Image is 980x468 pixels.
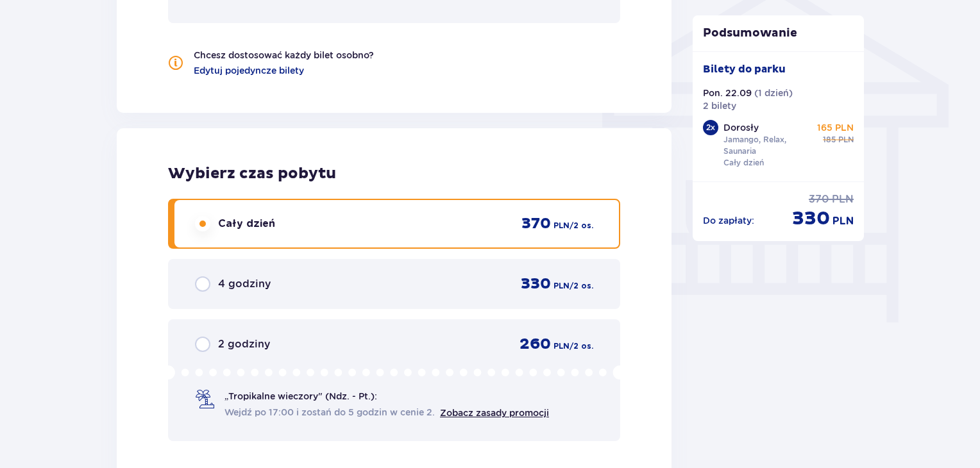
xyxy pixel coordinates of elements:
[168,164,620,183] p: Wybierz czas pobytu
[521,274,551,294] p: 330
[570,340,593,352] p: / 2 os.
[832,192,854,206] p: PLN
[723,134,812,157] p: Jamango, Relax, Saunaria
[723,121,759,134] p: Dorosły
[703,62,786,76] p: Bilety do parku
[194,64,304,77] a: Edytuj pojedyncze bilety
[218,277,271,291] p: 4 godziny
[570,220,593,231] p: / 2 os.
[809,192,829,206] p: 370
[723,157,764,169] p: Cały dzień
[817,121,854,134] p: 165 PLN
[703,120,718,135] div: 2 x
[703,214,754,227] p: Do zapłaty :
[440,408,549,418] a: Zobacz zasady promocji
[693,26,865,41] p: Podsumowanie
[754,87,793,99] p: ( 1 dzień )
[521,214,551,233] p: 370
[218,217,275,231] p: Cały dzień
[703,99,736,112] p: 2 bilety
[570,280,593,292] p: / 2 os.
[194,49,374,62] p: Chcesz dostosować każdy bilet osobno?
[553,280,570,292] p: PLN
[520,335,551,354] p: 260
[224,390,377,403] p: „Tropikalne wieczory" (Ndz. - Pt.):
[703,87,752,99] p: Pon. 22.09
[832,214,854,228] p: PLN
[218,337,270,351] p: 2 godziny
[553,340,570,352] p: PLN
[823,134,836,146] p: 185
[553,220,570,231] p: PLN
[224,406,435,419] span: Wejdź po 17:00 i zostań do 5 godzin w cenie 2.
[838,134,854,146] p: PLN
[792,206,830,231] p: 330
